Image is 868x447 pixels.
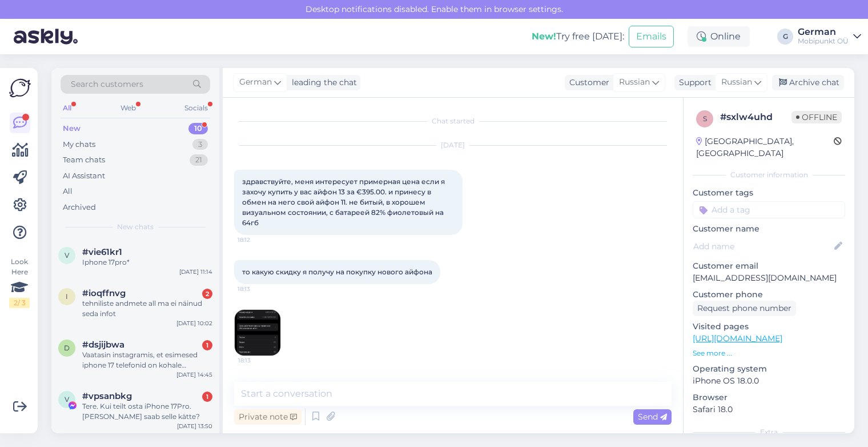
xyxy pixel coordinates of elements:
[63,186,73,197] div: All
[190,154,208,166] div: 21
[234,116,672,126] div: Chat started
[777,29,793,45] div: G
[65,251,69,260] span: v
[629,26,674,47] button: Emails
[772,75,844,90] div: Archive chat
[693,301,796,316] div: Request phone number
[179,268,212,276] div: [DATE] 11:14
[693,392,845,404] p: Browser
[202,340,212,350] div: 1
[693,260,845,272] p: Customer email
[696,135,834,159] div: [GEOGRAPHIC_DATA], [GEOGRAPHIC_DATA]
[188,123,208,134] div: 10
[798,37,849,46] div: Mobipunkt OÜ
[82,391,132,401] span: #vpsanbkg
[63,154,105,166] div: Team chats
[693,375,845,387] p: iPhone OS 18.0.0
[720,110,791,124] div: # sxlw4uhd
[674,77,712,89] div: Support
[721,76,752,89] span: Russian
[239,76,272,89] span: German
[82,247,122,257] span: #vie61kr1
[82,288,126,298] span: #ioqffnvg
[688,26,750,47] div: Online
[82,340,124,350] span: #dsjijbwa
[63,202,96,213] div: Archived
[61,101,74,115] div: All
[9,257,30,308] div: Look Here
[182,101,210,115] div: Socials
[798,27,861,46] a: GermanMobipunkt OÜ
[532,31,556,42] b: New!
[693,427,845,437] div: Extra
[693,404,845,416] p: Safari 18.0
[118,101,138,115] div: Web
[64,344,70,352] span: d
[202,289,212,299] div: 2
[63,170,105,182] div: AI Assistant
[82,350,212,370] div: Vaatasin instagramis, et esimesed iphone 17 telefonid on kohale jõudnud. Millal hakkab tarne baas...
[693,289,845,301] p: Customer phone
[565,77,609,89] div: Customer
[242,268,432,276] span: то какую скидку я получу на покупку нового айфона
[532,30,624,43] div: Try free [DATE]:
[82,257,212,268] div: Iphone 17pro*
[202,392,212,402] div: 1
[238,285,280,293] span: 18:13
[242,177,447,227] span: здравствуйте, меня интересует примерная цена если я захочу купить у вас айфон 13 за €395.00. и пр...
[791,111,842,123] span: Offline
[235,310,280,356] img: Attachment
[693,201,845,218] input: Add a tag
[117,222,154,232] span: New chats
[63,139,95,150] div: My chats
[693,170,845,180] div: Customer information
[82,298,212,319] div: tehniliste andmete all ma ei näinud seda infot
[192,139,208,150] div: 3
[82,401,212,422] div: Tere. Kui teilt osta iPhone 17Pro. [PERSON_NAME] saab selle kätte?
[63,123,81,134] div: New
[9,77,31,99] img: Askly Logo
[703,114,707,123] span: s
[693,333,782,344] a: [URL][DOMAIN_NAME]
[693,272,845,284] p: [EMAIL_ADDRESS][DOMAIN_NAME]
[619,76,650,89] span: Russian
[798,27,849,37] div: German
[238,236,280,244] span: 18:12
[176,370,212,379] div: [DATE] 14:45
[238,356,281,365] span: 18:13
[638,412,667,422] span: Send
[176,319,212,328] div: [DATE] 10:02
[693,348,845,358] p: See more ...
[693,187,845,199] p: Customer tags
[693,363,845,375] p: Operating system
[234,409,302,425] div: Private note
[177,422,212,430] div: [DATE] 13:50
[65,395,69,404] span: v
[234,140,672,150] div: [DATE]
[693,321,845,333] p: Visited pages
[693,240,832,253] input: Add name
[693,223,845,235] p: Customer name
[287,77,357,89] div: leading the chat
[66,292,68,301] span: i
[71,78,143,90] span: Search customers
[9,298,30,308] div: 2 / 3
